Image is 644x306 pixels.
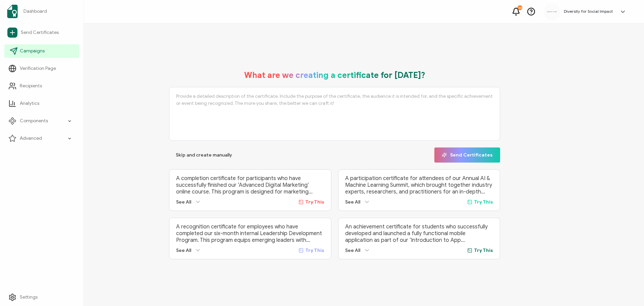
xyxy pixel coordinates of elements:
[610,274,644,306] iframe: Chat Widget
[345,223,493,244] p: An achievement certificate for students who successfully developed and launched a fully functiona...
[434,147,500,163] button: Send Certificates
[20,135,42,142] span: Advanced
[345,175,493,195] p: A participation certificate for attendees of our Annual AI & Machine Learning Summit, which broug...
[305,248,324,253] span: Try This
[305,199,324,205] span: Try This
[474,199,493,205] span: Try This
[474,248,493,253] span: Try This
[176,175,324,195] p: A completion certificate for participants who have successfully finished our ‘Advanced Digital Ma...
[20,65,56,72] span: Verification Page
[4,79,79,93] a: Recipients
[20,83,42,89] span: Recipients
[20,118,48,124] span: Components
[547,11,557,12] img: 46e46b06-ccfc-4a13-9070-6c927949e61c.png
[20,48,45,54] span: Campaigns
[7,5,18,18] img: sertifier-logomark-colored.svg
[4,2,79,21] a: Dashboard
[169,147,239,163] button: Skip and create manually
[4,62,79,75] a: Verification Page
[176,248,191,253] span: See All
[564,9,613,14] h5: Diversity for Social Impact
[518,5,522,10] div: 20
[176,223,324,244] p: A recognition certificate for employees who have completed our six-month internal Leadership Deve...
[176,199,191,205] span: See All
[4,291,79,304] a: Settings
[23,8,47,15] span: Dashboard
[20,294,38,301] span: Settings
[345,199,360,205] span: See All
[4,25,79,40] a: Send Certificates
[176,153,232,158] span: Skip and create manually
[4,44,79,58] a: Campaigns
[20,100,39,107] span: Analytics
[244,70,425,80] h1: What are we creating a certificate for [DATE]?
[21,29,59,36] span: Send Certificates
[442,152,493,158] span: Send Certificates
[345,248,360,253] span: See All
[4,97,79,110] a: Analytics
